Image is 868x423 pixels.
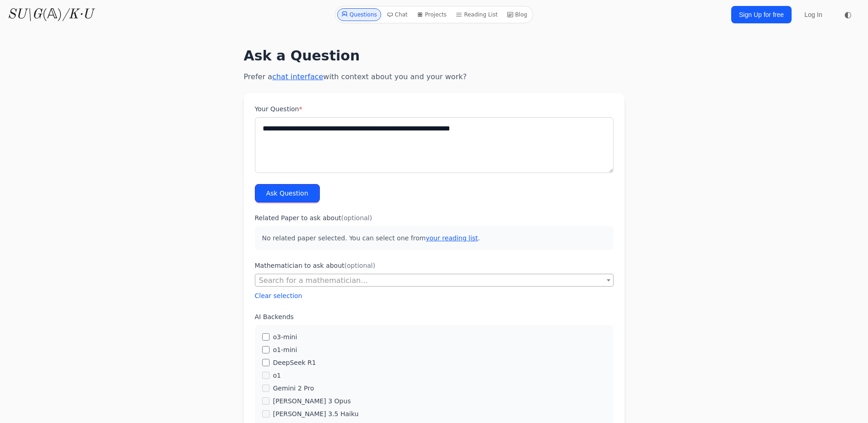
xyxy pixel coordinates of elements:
i: /K·U [62,8,93,22]
label: Your Question [255,104,614,114]
label: o1-mini [273,345,297,354]
span: Search for a mathematician... [255,274,614,287]
label: AI Backends [255,312,614,321]
a: Questions [337,8,381,21]
span: Search for a mathematician... [259,276,368,285]
a: Chat [383,8,411,21]
label: [PERSON_NAME] 3 Opus [273,396,351,406]
button: ◐ [839,5,857,24]
a: Projects [413,8,450,21]
a: Blog [503,8,531,21]
a: Sign Up for free [731,6,792,23]
button: Ask Question [255,184,320,202]
p: Prefer a with context about you and your work? [244,71,625,82]
span: Search for a mathematician... [255,274,613,287]
label: DeepSeek R1 [273,358,316,367]
span: ◐ [844,11,852,19]
label: [PERSON_NAME] 3.5 Haiku [273,409,359,418]
label: Gemini 2 Pro [273,384,314,393]
a: your reading list [426,234,478,242]
button: Clear selection [255,291,302,300]
p: No related paper selected. You can select one from . [255,226,614,250]
label: o1 [273,371,281,380]
a: Reading List [452,8,501,21]
a: SU\G(𝔸)/K·U [7,6,93,23]
label: o3-mini [273,332,297,342]
span: (optional) [341,214,372,222]
span: (optional) [345,262,376,269]
label: Mathematician to ask about [255,261,614,270]
label: Related Paper to ask about [255,213,614,222]
h1: Ask a Question [244,48,625,64]
i: SU\G [7,8,42,22]
a: Log In [799,6,828,23]
a: chat interface [272,72,323,81]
